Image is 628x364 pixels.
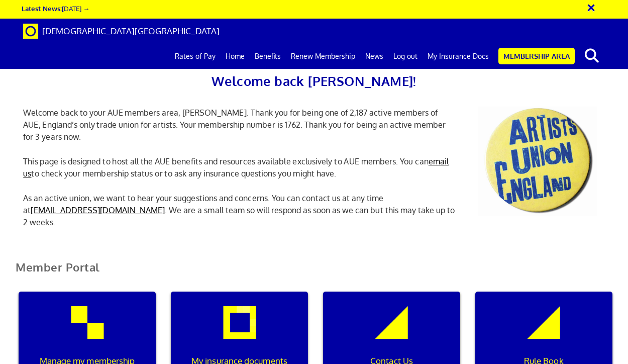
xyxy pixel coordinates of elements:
[22,4,89,13] a: Latest News:[DATE] →
[498,48,575,64] a: Membership Area
[250,44,286,69] a: Benefits
[577,45,607,66] button: search
[360,44,388,69] a: News
[16,19,227,44] a: Brand [DEMOGRAPHIC_DATA][GEOGRAPHIC_DATA]
[42,26,220,36] span: [DEMOGRAPHIC_DATA][GEOGRAPHIC_DATA]
[388,44,423,69] a: Log out
[31,205,165,215] a: [EMAIL_ADDRESS][DOMAIN_NAME]
[221,44,250,69] a: Home
[16,192,463,228] p: As an active union, we want to hear your suggestions and concerns. You can contact us at any time...
[286,44,360,69] a: Renew Membership
[22,4,62,13] strong: Latest News:
[16,155,463,179] p: This page is designed to host all the AUE benefits and resources available exclusively to AUE mem...
[8,261,620,286] h2: Member Portal
[16,70,612,92] h2: Welcome back [PERSON_NAME]!
[16,107,463,143] p: Welcome back to your AUE members area, [PERSON_NAME]. Thank you for being one of 2,187 active mem...
[423,44,494,69] a: My Insurance Docs
[170,44,221,69] a: Rates of Pay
